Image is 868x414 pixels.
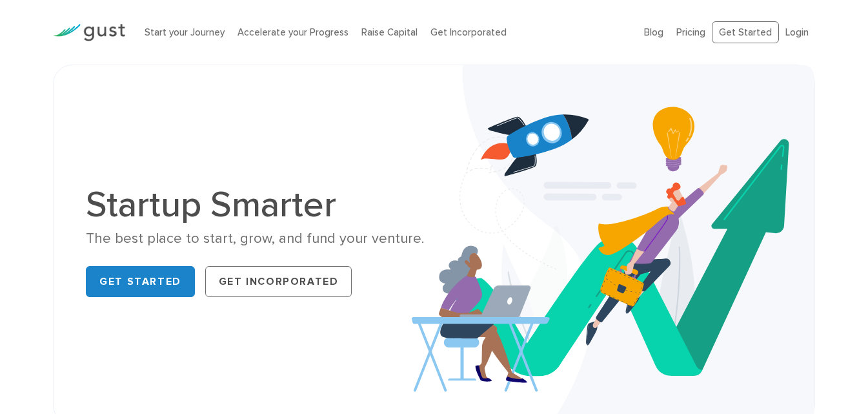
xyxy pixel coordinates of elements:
div: The best place to start, grow, and fund your venture. [86,229,424,248]
a: Get Started [86,266,195,297]
a: Accelerate your Progress [237,26,348,38]
img: Gust Logo [53,24,125,41]
a: Blog [644,26,663,38]
a: Get Started [712,21,779,44]
a: Login [785,26,809,38]
h1: Startup Smarter [86,187,424,223]
a: Raise Capital [361,26,418,38]
a: Get Incorporated [430,26,507,38]
a: Get Incorporated [205,266,352,297]
a: Start your Journey [145,26,225,38]
a: Pricing [676,26,705,38]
